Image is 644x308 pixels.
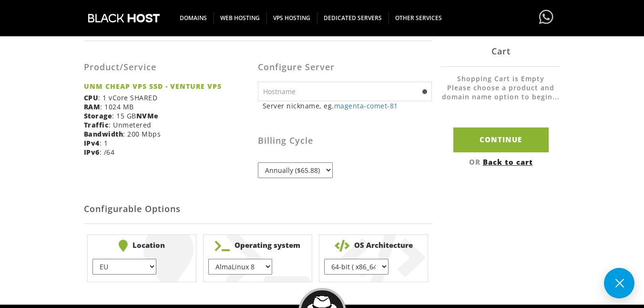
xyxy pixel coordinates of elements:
h3: Configure Server [258,63,432,72]
div: Cart [441,36,561,67]
b: RAM [84,102,101,111]
h3: Billing Cycle [258,136,432,146]
b: Location [92,240,191,252]
span: WEB HOSTING [214,12,267,24]
span: DOMAINS [173,12,214,24]
span: VPS HOSTING [266,12,317,24]
b: IPv4 [84,138,100,148]
span: OTHER SERVICES [388,12,449,24]
select: } } } } } } [92,259,156,275]
div: : 1 vCore SHARED : 1024 MB : 15 GB : Unmetered : 200 Mbps : 1 : /64 [84,48,258,164]
b: CPU [84,93,99,102]
input: Hostname [258,82,432,101]
select: } } } } } } } } } } } } } } } } [208,259,272,275]
b: Operating system [208,240,307,252]
li: Shopping Cart is Empty Please choose a product and domain name option to begin... [441,74,561,111]
b: Traffic [84,120,109,129]
a: magenta-comet-81 [334,101,398,110]
b: Storage [84,111,112,120]
b: IPv6 [84,148,100,157]
b: Bandwidth [84,129,123,138]
b: NVMe [136,111,159,120]
select: } } [324,259,388,275]
small: Server nickname, eg. [263,101,432,110]
h2: Configurable Options [84,195,432,224]
div: OR [441,157,561,166]
strong: UNM CHEAP VPS SSD - VENTURE VPS [84,82,251,91]
span: DEDICATED SERVERS [317,12,389,24]
b: OS Architecture [324,240,423,252]
h3: Product/Service [84,63,251,72]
